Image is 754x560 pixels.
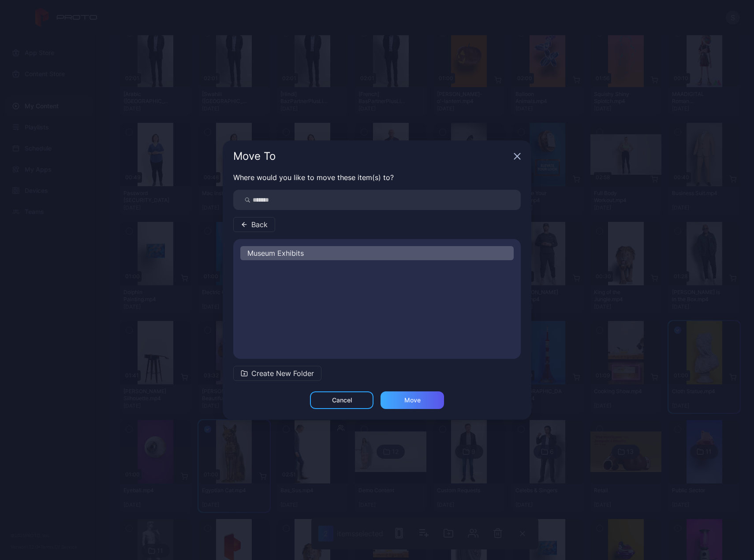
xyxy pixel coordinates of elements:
[233,366,321,381] button: Create New Folder
[310,391,373,409] button: Cancel
[233,151,510,162] div: Move To
[381,391,444,409] button: Move
[233,172,521,183] p: Where would you like to move these item(s) to?
[233,217,275,232] button: Back
[332,397,352,404] div: Cancel
[247,248,304,258] span: Museum Exhibits
[251,368,314,379] span: Create New Folder
[404,397,421,404] div: Move
[251,219,268,230] span: Back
